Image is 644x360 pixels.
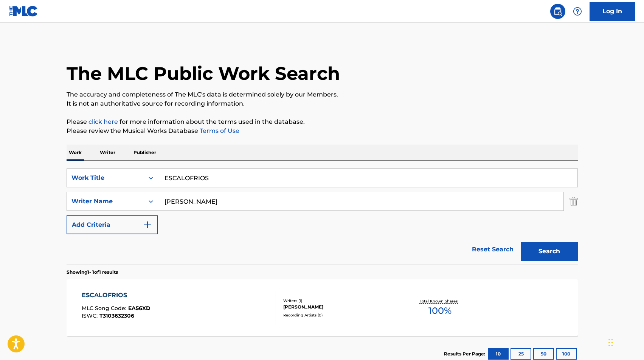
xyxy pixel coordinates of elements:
div: Recording Artists ( 0 ) [283,312,397,318]
div: ESCALOFRIOS [82,291,151,300]
div: Help [570,4,585,19]
img: help [573,7,582,16]
form: Search Form [67,168,578,265]
img: Delete Criterion [570,192,578,211]
p: Results Per Page: [444,351,487,357]
span: T3103632306 [99,312,134,319]
a: ESCALOFRIOSMLC Song Code:EA56XDISWC:T3103632306Writers (1)[PERSON_NAME]Recording Artists (0)Total... [67,279,578,336]
h1: The MLC Public Work Search [67,62,340,85]
a: Terms of Use [198,127,239,134]
img: search [553,7,562,16]
p: Work [67,145,84,161]
a: click here [88,118,118,125]
p: Please review the Musical Works Database [67,126,578,136]
a: Public Search [550,4,565,19]
button: 50 [533,348,554,360]
span: ISWC : [82,312,99,319]
p: The accuracy and completeness of The MLC's data is determined solely by our Members. [67,90,578,99]
span: EA56XD [128,305,151,312]
a: Reset Search [468,241,517,258]
p: Please for more information about the terms used in the database. [67,117,578,126]
button: Search [521,242,578,261]
button: Add Criteria [67,215,158,234]
div: Arrastrar [608,331,613,354]
p: Showing 1 - 1 of 1 results [67,269,118,276]
p: It is not an authoritative source for recording information. [67,99,578,108]
button: 100 [556,348,577,360]
div: Writer Name [71,197,140,206]
button: 10 [488,348,509,360]
p: Writer [98,145,118,161]
img: MLC Logo [9,6,38,17]
button: 25 [511,348,531,360]
p: Publisher [131,145,158,161]
div: Work Title [71,173,140,182]
div: [PERSON_NAME] [283,304,397,310]
p: Total Known Shares: [420,298,460,304]
span: MLC Song Code : [82,305,128,312]
span: 100 % [428,304,452,318]
a: Log In [590,2,635,21]
div: Widget de chat [606,324,644,360]
iframe: Chat Widget [606,324,644,360]
img: 9d2ae6d4665cec9f34b9.svg [143,220,152,229]
div: Writers ( 1 ) [283,298,397,304]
